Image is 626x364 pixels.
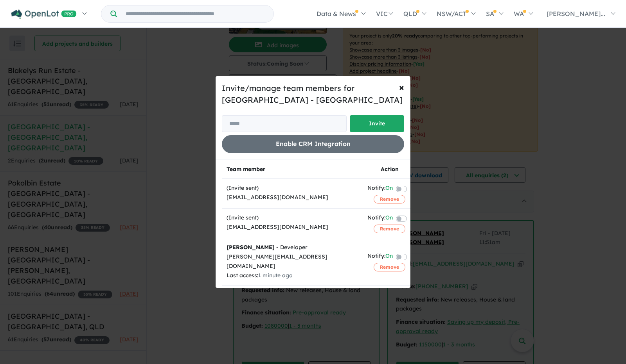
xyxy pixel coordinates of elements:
[258,272,293,279] span: 1 minute ago
[547,10,605,18] span: [PERSON_NAME]...
[350,115,404,132] button: Invite
[385,252,393,262] span: On
[222,135,404,153] button: Enable CRM Integration
[374,263,405,271] button: Remove
[374,195,405,203] button: Remove
[227,271,358,280] div: Last access:
[227,184,358,193] div: (Invite sent)
[385,213,393,224] span: On
[374,225,405,233] button: Remove
[227,223,358,232] div: [EMAIL_ADDRESS][DOMAIN_NAME]
[11,9,77,19] img: Openlot PRO Logo White
[385,184,393,194] span: On
[367,252,393,262] div: Notify:
[222,82,404,106] h5: Invite/manage team members for [GEOGRAPHIC_DATA] - [GEOGRAPHIC_DATA]
[399,81,404,93] span: ×
[367,213,393,224] div: Notify:
[227,213,358,223] div: (Invite sent)
[222,160,363,179] th: Team member
[227,252,358,271] div: [PERSON_NAME][EMAIL_ADDRESS][DOMAIN_NAME]
[227,243,358,252] div: - Developer
[363,160,416,179] th: Action
[227,193,358,202] div: [EMAIL_ADDRESS][DOMAIN_NAME]
[227,244,275,251] strong: [PERSON_NAME]
[119,5,272,22] input: Try estate name, suburb, builder or developer
[367,184,393,194] div: Notify:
